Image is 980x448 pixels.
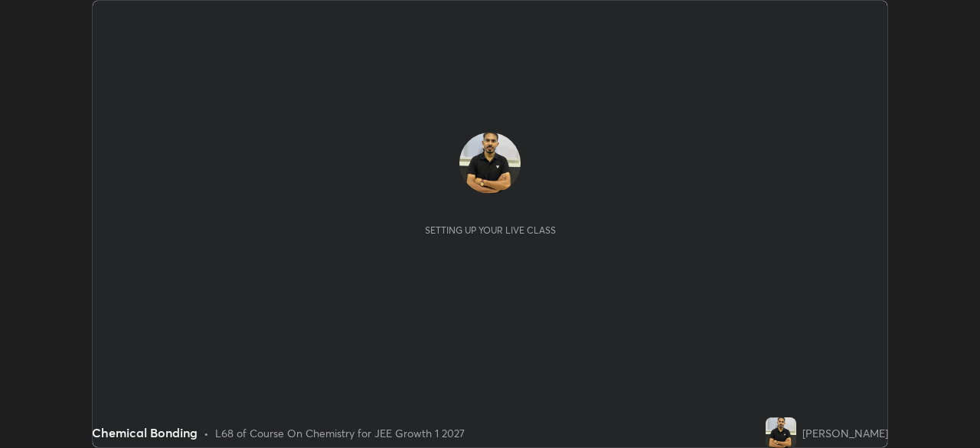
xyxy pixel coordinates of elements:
img: 4b948ef306c6453ca69e7615344fc06d.jpg [766,417,796,448]
div: L68 of Course On Chemistry for JEE Growth 1 2027 [215,425,465,441]
div: • [204,425,209,441]
div: [PERSON_NAME] [802,425,888,441]
img: 4b948ef306c6453ca69e7615344fc06d.jpg [459,132,521,194]
div: Setting up your live class [425,224,556,236]
div: Chemical Bonding [92,423,198,442]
